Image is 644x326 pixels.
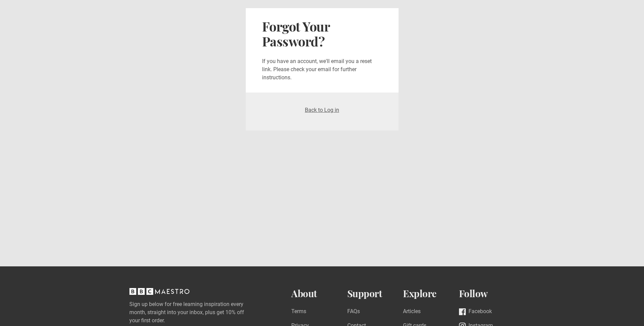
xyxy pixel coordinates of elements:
p: If you have an account, we'll email you a reset link. Please check your email for further instruc... [262,57,382,82]
a: BBC Maestro, back to top [129,290,189,297]
h2: Support [347,288,403,299]
label: Sign up below for free learning inspiration every month, straight into your inbox, plus get 10% o... [129,300,264,325]
a: Terms [291,307,306,317]
h2: Follow [459,288,515,299]
h2: About [291,288,347,299]
a: Facebook [459,307,492,317]
h2: Explore [403,288,459,299]
svg: BBC Maestro, back to top [129,288,189,295]
h2: Forgot Your Password? [262,19,382,49]
a: Back to Log in [305,107,339,113]
a: FAQs [347,307,360,317]
a: Articles [403,307,421,317]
